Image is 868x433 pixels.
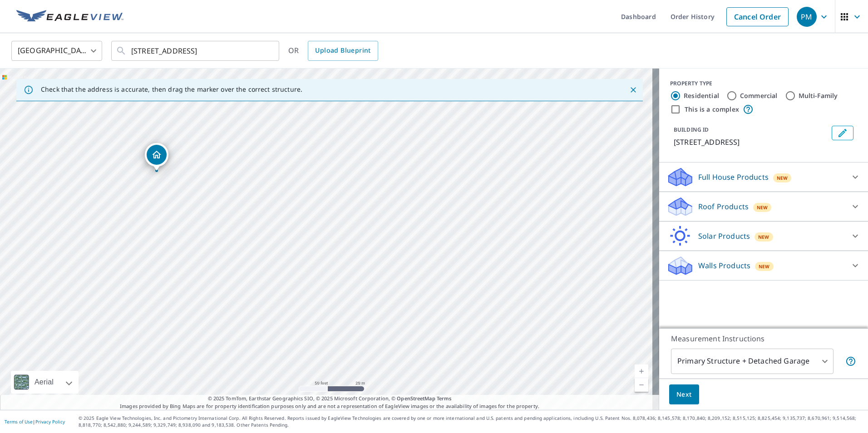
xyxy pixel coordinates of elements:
[669,384,699,405] button: Next
[666,166,861,188] div: Full House ProductsNew
[671,333,856,344] p: Measurement Instructions
[315,45,370,56] span: Upload Blueprint
[670,79,857,88] div: PROPERTY TYPE
[35,418,65,425] a: Privacy Policy
[666,225,861,247] div: Solar ProductsNew
[797,7,817,27] div: PM
[698,260,750,271] p: Walls Products
[635,364,648,378] a: Current Level 19, Zoom In
[308,41,378,61] a: Upload Blueprint
[41,85,302,93] p: Check that the address is accurate, then drag the marker over the correct structure.
[698,172,769,182] p: Full House Products
[437,395,452,402] a: Terms
[845,356,856,367] span: Your report will include the primary structure and a detached garage if one exists.
[16,10,123,24] img: EV Logo
[757,204,768,211] span: New
[5,419,65,424] p: |
[11,38,102,64] div: [GEOGRAPHIC_DATA]
[32,371,56,394] div: Aerial
[685,105,739,114] label: This is a complex
[627,84,639,96] button: Close
[5,418,33,425] a: Terms of Use
[397,395,435,402] a: OpenStreetMap
[671,349,833,374] div: Primary Structure + Detached Garage
[666,196,861,217] div: Roof ProductsNew
[799,91,838,100] label: Multi-Family
[635,378,648,392] a: Current Level 19, Zoom Out
[777,174,788,182] span: New
[79,415,863,428] p: © 2025 Eagle View Technologies, Inc. and Pictometry International Corp. All Rights Reserved. Repo...
[666,255,861,276] div: Walls ProductsNew
[832,126,853,140] button: Edit building 1
[208,395,452,403] span: © 2025 TomTom, Earthstar Geographics SIO, © 2025 Microsoft Corporation, ©
[288,41,378,61] div: OR
[676,389,692,400] span: Next
[145,143,168,171] div: Dropped pin, building 1, Residential property, 421 Sunforest Way Conway, SC 29526
[698,231,750,241] p: Solar Products
[674,126,709,133] p: BUILDING ID
[674,137,828,148] p: [STREET_ADDRESS]
[11,371,79,394] div: Aerial
[758,233,769,241] span: New
[684,91,719,100] label: Residential
[759,263,770,270] span: New
[131,38,261,64] input: Search by address or latitude-longitude
[726,7,789,26] a: Cancel Order
[698,201,749,212] p: Roof Products
[740,91,778,100] label: Commercial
